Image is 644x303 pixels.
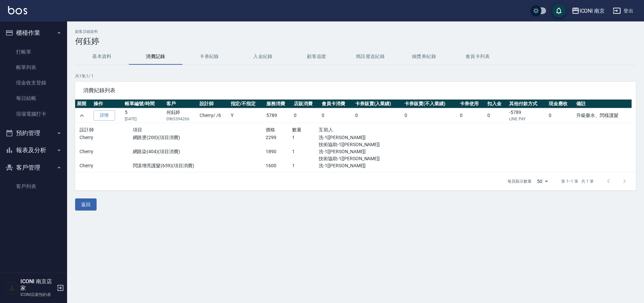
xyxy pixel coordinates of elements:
h3: 何鈺婷 [75,37,636,46]
th: 操作 [92,100,123,108]
td: 0 [403,108,458,123]
th: 卡券販賣(入業績) [354,100,403,108]
th: 其他付款方式 [507,100,547,108]
td: 升級藥水、閃樣護髮 [575,108,632,123]
h2: 顧客詳細資料 [75,29,636,34]
th: 扣入金 [486,100,507,108]
img: Logo [8,6,27,14]
td: 0 [486,108,507,123]
th: 卡券販賣(不入業績) [403,100,458,108]
button: 消費記錄 [129,49,182,65]
p: 網路染(404)(項目消費) [133,148,266,155]
td: 0 [292,108,320,123]
span: 設計師 [79,127,94,132]
p: 洗-1[[PERSON_NAME]] [319,148,398,155]
span: 項目 [133,127,143,132]
a: 帳單列表 [3,60,64,75]
button: 客戶管理 [3,159,64,176]
th: 客戶 [165,100,198,108]
span: 消費紀錄列表 [83,87,628,94]
th: 卡券使用 [458,100,486,108]
td: Y [229,108,265,123]
p: [DATE] [125,116,163,122]
button: 入金紀錄 [236,49,290,65]
p: 第 1–1 筆 共 1 筆 [561,178,594,184]
th: 現金應收 [547,100,575,108]
button: 抽獎券紀錄 [397,49,451,65]
th: 服務消費 [265,100,292,108]
th: 展開 [75,100,92,108]
p: 1 [292,148,319,155]
p: 技術協助-1[[PERSON_NAME]] [319,141,398,148]
a: 現場電腦打卡 [3,106,64,122]
td: -5789 [507,108,547,123]
td: Cherry / /6 [198,108,229,123]
p: 1890 [266,148,292,155]
th: 店販消費 [292,100,320,108]
button: 簡訊發送紀錄 [343,49,397,65]
td: 5789 [265,108,292,123]
p: 每頁顯示數量 [507,178,532,184]
p: 閃漾增亮護髮(659)(項目消費) [133,162,266,169]
p: LINE PAY [509,116,545,122]
p: Cherry [79,148,133,155]
button: 返回 [75,198,97,211]
span: 數量 [292,127,302,132]
button: expand row [77,111,87,121]
p: 洗-1[[PERSON_NAME]] [319,134,398,141]
p: 2299 [266,134,292,141]
button: 顧客追蹤 [290,49,343,65]
th: 會員卡消費 [320,100,354,108]
th: 設計師 [198,100,229,108]
div: ICONI 南京 [580,7,605,15]
a: 每日結帳 [3,90,64,106]
button: 會員卡列表 [451,49,504,65]
p: Cherry [79,134,133,141]
td: 0 [320,108,354,123]
a: 打帳單 [3,44,64,60]
td: 5 [123,108,165,123]
button: 預約管理 [3,124,64,142]
td: 0 [547,108,575,123]
span: 價格 [266,127,275,132]
th: 指定/不指定 [229,100,265,108]
p: 技術協助-1[[PERSON_NAME]] [319,155,398,162]
button: save [552,4,566,17]
p: 1 [292,134,319,141]
p: 1 [292,162,319,169]
td: 0 [354,108,403,123]
button: ICONI 南京 [569,4,608,18]
a: 詳情 [94,110,115,121]
button: 櫃檯作業 [3,24,64,42]
td: 0 [458,108,486,123]
a: 現金收支登錄 [3,75,64,90]
button: 基本資料 [75,49,129,65]
p: Cherry [79,162,133,169]
th: 備註 [575,100,632,108]
p: 0965394266 [166,116,197,122]
th: 帳單編號/時間 [123,100,165,108]
div: 50 [534,172,550,190]
td: 何鈺婷 [165,108,198,123]
button: 報表及分析 [3,141,64,159]
p: ICONI店家預約表 [20,292,55,298]
p: 網路燙(200)(項目消費) [133,134,266,141]
button: 登出 [610,5,636,17]
button: 卡券紀錄 [182,49,236,65]
p: 共 1 筆, 1 / 1 [75,73,636,79]
p: 洗-1[[PERSON_NAME]] [319,162,398,169]
p: 1600 [266,162,292,169]
h5: ICONI 南京店家 [20,278,55,292]
a: 客戶列表 [3,179,64,194]
img: Person [5,281,19,295]
span: 互助人 [319,127,333,132]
